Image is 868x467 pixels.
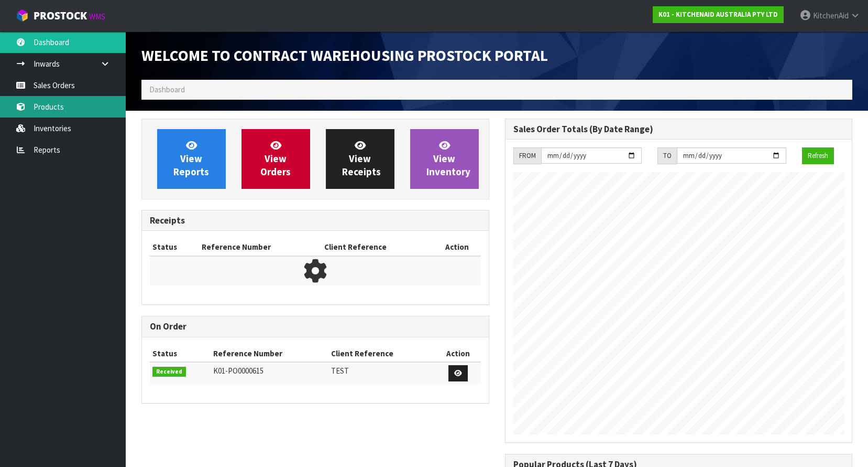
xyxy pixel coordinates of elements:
[34,9,87,23] span: ProStock
[435,345,481,362] th: Action
[433,239,481,256] th: Action
[410,129,479,189] a: ViewInventory
[152,367,186,377] span: Received
[802,147,834,164] button: Refresh
[199,239,322,256] th: Reference Number
[326,129,394,189] a: ViewReceipts
[149,84,185,94] span: Dashboard
[141,46,548,65] span: Welcome to Contract Warehousing ProStock Portal
[211,345,328,362] th: Reference Number
[658,10,778,19] strong: K01 - KITCHENAID AUSTRALIA PTY LTD
[342,139,381,178] span: View Receipts
[328,362,435,385] td: TEST
[89,12,105,22] small: WMS
[150,345,211,362] th: Status
[322,239,433,256] th: Client Reference
[16,9,29,22] img: cube-alt.png
[513,147,541,164] div: FROM
[426,139,470,178] span: View Inventory
[513,124,844,134] h3: Sales Order Totals (By Date Range)
[241,129,310,189] a: ViewOrders
[813,10,849,20] span: KitchenAid
[328,345,435,362] th: Client Reference
[150,216,481,226] h3: Receipts
[260,139,291,178] span: View Orders
[657,147,677,164] div: TO
[150,322,481,332] h3: On Order
[150,239,199,256] th: Status
[211,362,328,385] td: K01-PO0000615
[157,129,226,189] a: ViewReports
[173,139,209,178] span: View Reports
